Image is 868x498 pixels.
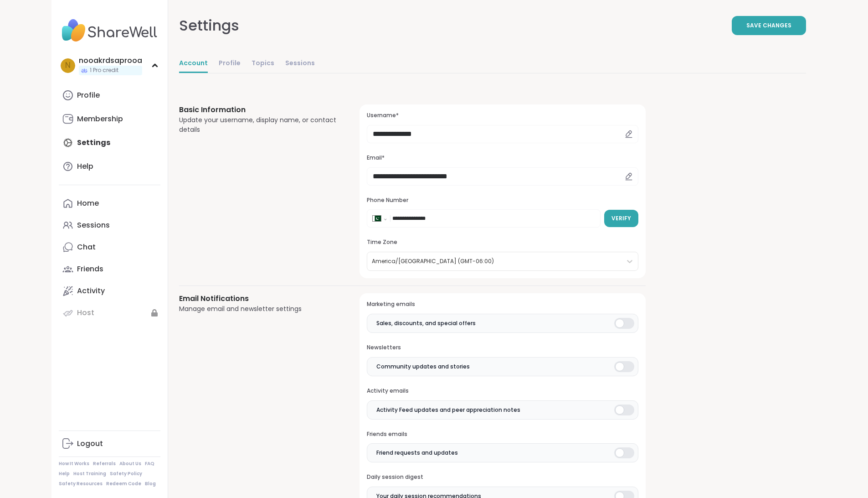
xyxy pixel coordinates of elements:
div: Sessions [77,220,110,230]
img: ShareWell Nav Logo [59,15,160,47]
div: Profile [77,90,100,100]
a: Blog [145,481,156,487]
div: Logout [77,439,103,449]
div: Friends [77,264,103,274]
h3: Basic Information [179,104,338,115]
a: Profile [59,84,160,106]
h3: Email* [367,154,638,162]
a: Topics [252,55,274,73]
a: Safety Policy [110,471,142,477]
a: Sessions [285,55,315,73]
h3: Activity emails [367,387,638,395]
div: Settings [179,15,239,36]
span: n [65,60,71,72]
h3: Phone Number [367,197,638,204]
a: Profile [219,55,241,73]
a: Referrals [93,461,116,467]
a: Account [179,55,208,73]
div: Home [77,198,99,208]
a: Membership [59,108,160,130]
div: Host [77,308,94,318]
h3: Time Zone [367,239,638,246]
div: Chat [77,242,96,252]
h3: Email Notifications [179,293,338,304]
a: Redeem Code [106,481,141,487]
span: Sales, discounts, and special offers [376,319,476,327]
a: Safety Resources [59,481,103,487]
div: Membership [77,114,123,124]
a: Logout [59,433,160,455]
a: Chat [59,236,160,258]
span: Friend requests and updates [376,449,458,457]
a: Activity [59,280,160,302]
span: 1 Pro credit [90,67,118,74]
h3: Username* [367,112,638,119]
a: About Us [119,461,141,467]
span: Save Changes [746,21,791,30]
a: Host Training [73,471,106,477]
button: Verify [604,210,638,227]
h3: Newsletters [367,344,638,352]
a: Host [59,302,160,324]
span: Activity Feed updates and peer appreciation notes [376,406,520,414]
span: Community updates and stories [376,363,470,371]
a: Help [59,156,160,177]
a: Sessions [59,214,160,236]
div: Manage email and newsletter settings [179,304,338,314]
a: FAQ [145,461,154,467]
a: Friends [59,258,160,280]
div: Update your username, display name, or contact details [179,115,338,135]
div: Help [77,161,93,171]
h3: Daily session digest [367,473,638,481]
a: Help [59,471,70,477]
h3: Marketing emails [367,301,638,308]
div: Activity [77,286,105,296]
h3: Friends emails [367,431,638,438]
a: How It Works [59,461,89,467]
span: Verify [611,214,631,223]
button: Save Changes [732,16,806,35]
a: Home [59,192,160,214]
div: nooakrdsaprooa [79,56,142,66]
